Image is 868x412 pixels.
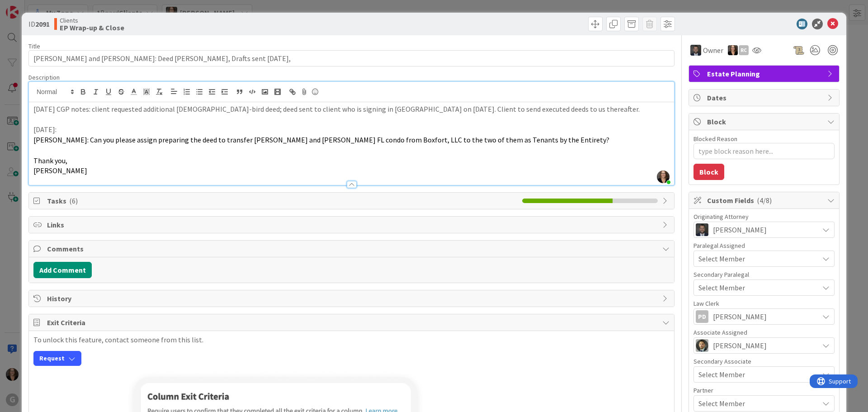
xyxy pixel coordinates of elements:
[47,219,658,230] span: Links
[696,339,708,352] img: CG
[703,45,723,56] span: Owner
[707,92,823,103] span: Dates
[707,195,823,206] span: Custom Fields
[707,116,823,127] span: Block
[657,170,670,183] img: GFkue0KbxNlfIUsq7wpu0c0RRY4RuFl1.jpg
[690,45,701,56] img: JW
[28,50,675,66] input: type card name here...
[698,282,745,293] span: Select Member
[698,369,745,380] span: Select Member
[33,336,670,366] div: To unlock this feature, contact someone from this list.
[693,242,835,249] div: Paralegal Assigned
[693,358,835,365] div: Secondary Associate
[696,310,708,323] div: PD
[713,311,767,322] span: [PERSON_NAME]
[33,156,67,165] span: Thank you,
[713,224,767,235] span: [PERSON_NAME]
[47,317,658,328] span: Exit Criteria
[47,293,658,304] span: History
[698,398,745,409] span: Select Member
[33,135,609,144] span: [PERSON_NAME]: Can you please assign preparing the deed to transfer [PERSON_NAME] and [PERSON_NAM...
[28,73,60,81] span: Description
[698,253,745,264] span: Select Member
[33,104,670,114] p: [DATE] CGP notes: client requested additional [DEMOGRAPHIC_DATA]-bird deed; deed sent to client w...
[693,329,835,336] div: Associate Assigned
[69,196,78,205] span: ( 6 )
[713,340,767,351] span: [PERSON_NAME]
[19,1,41,12] span: Support
[757,196,772,205] span: ( 4/8 )
[47,243,658,254] span: Comments
[739,45,749,55] div: RC
[33,262,92,278] button: Add Comment
[693,271,835,278] div: Secondary Paralegal
[33,166,87,175] span: [PERSON_NAME]
[693,164,724,180] button: Block
[693,387,835,393] div: Partner
[693,300,835,307] div: Law Clerk
[707,68,823,79] span: Estate Planning
[696,223,708,236] img: JW
[28,19,50,29] span: ID
[693,135,737,143] label: Blocked Reason
[693,213,835,220] div: Originating Attorney
[35,19,50,28] b: 2091
[33,351,81,366] button: Request
[728,45,738,55] img: MW
[60,17,124,24] span: Clients
[33,124,670,135] p: [DATE]:
[60,24,124,31] b: EP Wrap-up & Close
[47,195,518,206] span: Tasks
[28,42,40,50] label: Title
